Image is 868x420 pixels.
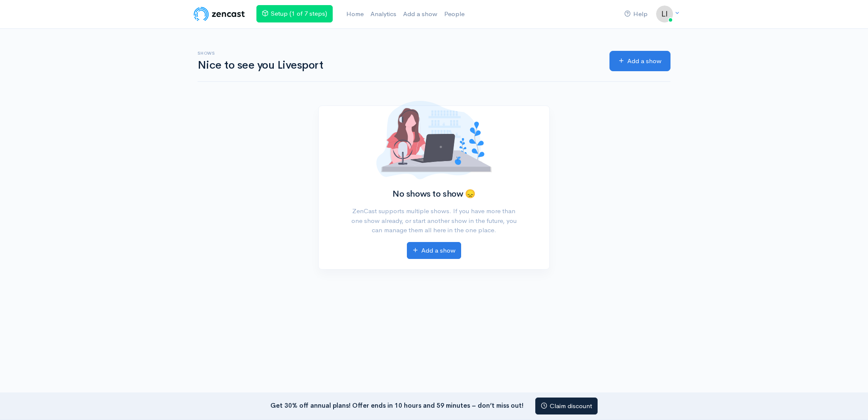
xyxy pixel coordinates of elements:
[376,101,492,179] img: No shows added
[656,6,673,22] img: ...
[621,5,651,23] a: Help
[535,398,598,415] a: Claim discount
[256,5,333,22] a: Setup (1 of 7 steps)
[270,401,523,409] strong: Get 30% off annual plans! Offer ends in 10 hours and 59 minutes – don’t miss out!
[192,6,246,22] img: ZenCast Logo
[347,206,520,235] p: ZenCast supports multiple shows. If you have more than one show already, or start another show in...
[198,51,599,56] h6: Shows
[347,189,520,199] h2: No shows to show 😞
[400,5,441,23] a: Add a show
[198,59,599,72] h1: Nice to see you Livesport
[407,242,461,259] a: Add a show
[343,5,367,23] a: Home
[441,5,468,23] a: People
[367,5,400,23] a: Analytics
[609,51,670,72] a: Add a show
